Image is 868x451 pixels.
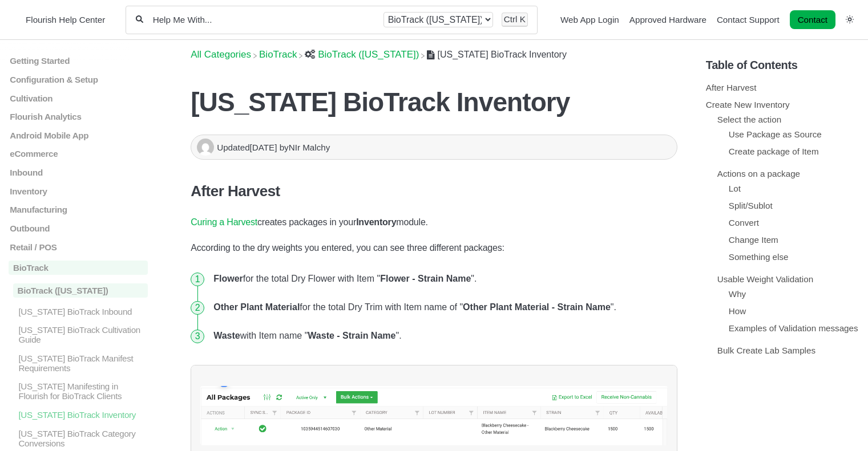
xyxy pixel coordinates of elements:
[9,381,148,401] a: [US_STATE] Manifesting in Flourish for BioTrack Clients
[717,169,800,178] a: Actions on a package
[706,59,859,72] h5: Table of Contents
[191,241,677,255] p: According to the dry weights you entered, you can see three different packages:
[191,215,677,230] p: creates packages in your module.
[380,274,471,283] strong: Flower - Strain Name
[9,354,148,373] a: [US_STATE] BioTrack Manifest Requirements
[9,261,148,275] a: BioTrack
[305,49,419,60] a: BioTrack (Connecticut)
[9,205,148,214] a: Manufacturing
[9,410,148,420] a: [US_STATE] BioTrack Inventory
[17,428,148,448] p: [US_STATE] BioTrack Category Conversions
[729,201,773,210] a: Split/Sublot
[152,14,375,25] input: Help Me With...
[17,410,148,420] p: [US_STATE] BioTrack Inventory
[717,115,781,124] a: Select the action
[17,306,148,316] p: [US_STATE] BioTrack Inbound
[197,139,214,156] img: NIr Malchy
[17,381,148,401] p: [US_STATE] Manifesting in Flourish for BioTrack Clients
[629,15,706,25] a: Approved Hardware navigation item
[308,331,395,340] strong: Waste - Strain Name
[9,428,148,448] a: [US_STATE] BioTrack Category Conversions
[717,346,815,355] a: Bulk Create Lab Samples
[191,182,677,200] h3: After Harvest
[17,354,148,373] p: [US_STATE] BioTrack Manifest Requirements
[463,302,611,312] strong: Other Plant Material - Strain Name
[9,131,148,140] a: Android Mobile App
[289,143,330,152] span: NIr Malchy
[706,83,757,92] a: After Harvest
[729,252,789,262] a: Something else
[9,93,148,103] a: Cultivation
[706,100,790,109] a: Create New Inventory
[717,274,813,284] a: Usable Weight Validation
[356,217,396,227] strong: Inventory
[9,149,148,159] a: eCommerce
[217,143,279,152] span: Updated
[259,49,297,60] span: ​BioTrack
[846,14,854,24] a: Switch dark mode setting
[437,50,566,59] span: [US_STATE] BioTrack Inventory
[729,289,746,299] a: Why
[26,15,105,25] span: Flourish Help Center
[191,217,257,227] a: Curing a Harvest
[9,56,148,66] a: Getting Started
[729,306,746,316] a: How
[717,15,780,25] a: Contact Support navigation item
[9,306,148,316] a: [US_STATE] BioTrack Inbound
[729,147,819,156] a: Create package of Item
[209,265,677,293] li: for the total Dry Flower with Item " ".
[560,15,619,25] a: Web App Login navigation item
[9,112,148,121] a: Flourish Analytics
[209,322,677,350] li: with Item name " ".
[250,143,277,152] time: [DATE]
[191,49,251,60] a: Breadcrumb link to All Categories
[9,224,148,233] a: Outbound
[9,75,148,84] a: Configuration & Setup
[729,218,759,227] a: Convert
[729,184,741,193] a: Lot
[9,168,148,177] a: Inbound
[9,242,148,251] a: Retail / POS
[520,14,526,24] kbd: K
[213,331,240,340] strong: Waste
[213,274,243,283] strong: Flower
[17,325,148,344] p: [US_STATE] BioTrack Cultivation Guide
[209,293,677,322] li: for the total Dry Trim with Item name of " ".
[729,129,822,139] a: Use Package as Source
[790,10,835,29] a: Contact
[14,12,20,27] img: Flourish Help Center Logo
[729,235,778,245] a: Change Item
[729,323,858,333] a: Examples of Validation messages
[14,12,105,27] a: Flourish Help Center
[259,49,297,60] a: BioTrack
[13,283,148,298] p: BioTrack ([US_STATE])
[9,325,148,344] a: [US_STATE] BioTrack Cultivation Guide
[280,143,330,152] span: by
[191,87,677,117] h1: [US_STATE] BioTrack Inventory
[191,49,251,60] span: All Categories
[9,283,148,298] a: BioTrack ([US_STATE])
[504,14,518,24] kbd: Ctrl
[787,12,838,28] li: Contact desktop
[213,302,300,312] strong: Other Plant Material
[9,186,148,196] a: Inventory
[200,386,668,445] img: screenshot-2024-08-14-at-4-07-23-pm.png
[318,49,419,60] span: ​BioTrack ([US_STATE])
